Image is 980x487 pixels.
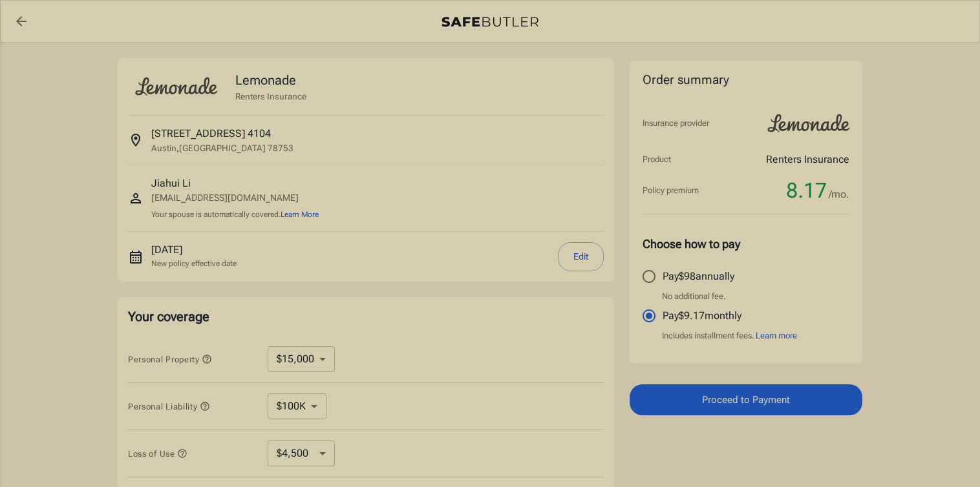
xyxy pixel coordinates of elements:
button: Learn More [281,209,319,220]
div: Order summary [643,71,849,90]
button: Learn more [756,329,797,342]
button: Proceed to Payment [630,384,862,415]
button: Loss of Use [128,446,187,461]
img: Lemonade [128,68,225,105]
svg: Insured address [128,132,144,148]
button: Edit [558,242,604,271]
span: Proceed to Payment [702,391,790,408]
img: Lemonade [760,105,857,141]
span: Personal Property [128,355,212,364]
p: No additional fee. [662,290,726,303]
p: Lemonade [235,70,306,90]
p: Renters Insurance [235,90,306,103]
a: back to quotes [8,8,34,34]
p: [EMAIL_ADDRESS][DOMAIN_NAME] [151,191,319,205]
p: Choose how to pay [643,235,849,253]
span: Personal Liability [128,402,210,411]
p: Your spouse is automatically covered. [151,209,319,221]
p: Policy premium [643,184,699,197]
span: Loss of Use [128,449,187,459]
span: 8.17 [786,178,827,203]
span: /mo. [829,185,849,203]
p: [DATE] [151,242,237,258]
p: Pay $98 annually [663,269,734,284]
p: Insurance provider [643,117,709,130]
button: Personal Liability [128,399,210,414]
svg: New policy start date [128,249,144,265]
img: Back to quotes [442,17,538,27]
p: Product [643,153,671,166]
p: Includes installment fees. [662,329,797,342]
button: Personal Property [128,351,212,367]
p: New policy effective date [151,258,237,269]
p: Jiahui Li [151,176,319,191]
p: Renters Insurance [766,152,849,167]
p: [STREET_ADDRESS] 4104 [151,126,271,141]
p: Your coverage [128,307,604,326]
svg: Insured person [128,191,144,206]
p: Austin , [GEOGRAPHIC_DATA] 78753 [151,141,293,154]
p: Pay $9.17 monthly [663,308,741,324]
